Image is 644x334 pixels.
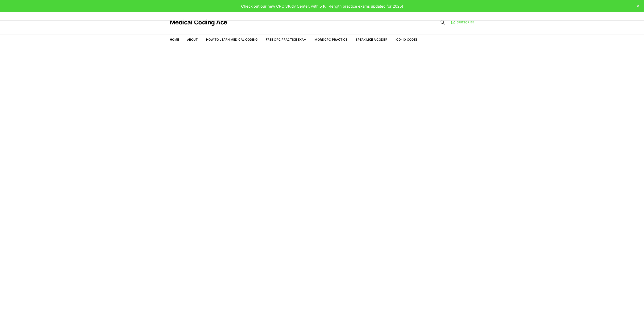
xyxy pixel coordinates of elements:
[561,309,644,334] iframe: portal-trigger
[356,38,387,41] a: Speak Like a Coder
[266,38,307,41] a: Free CPC Practice Exam
[206,38,258,41] a: How to Learn Medical Coding
[451,20,474,25] a: Subscribe
[634,2,642,10] button: close
[315,38,347,41] a: More CPC Practice
[241,4,403,9] span: Check out our new CPC Study Center, with 5 full-length practice exams updated for 2025!
[170,19,227,25] a: Medical Coding Ace
[170,38,179,41] a: Home
[395,38,418,41] a: ICD-10 Codes
[187,38,198,41] a: About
